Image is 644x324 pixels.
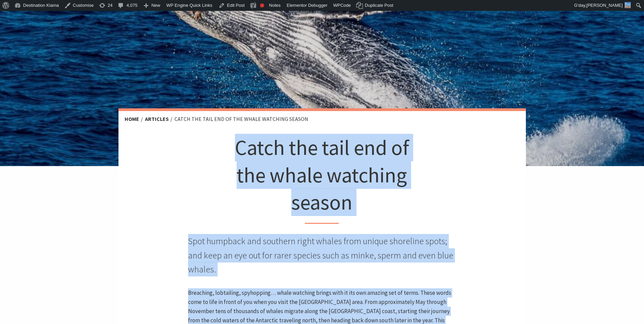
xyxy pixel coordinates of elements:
[586,3,623,8] span: [PERSON_NAME]
[222,134,423,224] h1: Catch the tail end of the whale watching season
[625,2,631,8] img: 3-150x150.jpg
[125,115,139,123] a: Home
[260,3,264,7] div: Focus keyphrase not set
[145,115,169,123] a: Articles
[188,234,456,276] p: Spot humpback and southern right whales from unique shoreline spots; and keep an eye out for rare...
[174,115,308,124] li: Catch the tail end of the whale watching season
